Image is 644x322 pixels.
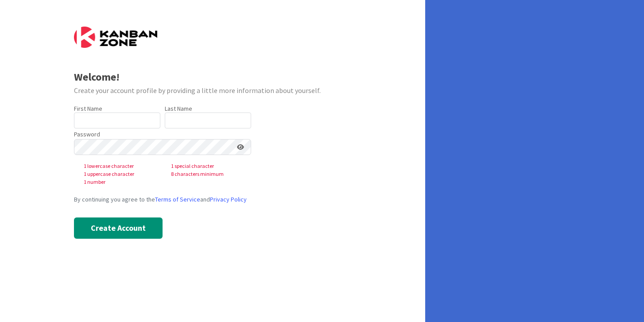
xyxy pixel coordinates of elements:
[164,162,251,170] span: 1 special character
[74,105,102,113] label: First Name
[77,178,164,186] span: 1 number
[155,195,200,203] a: Terms of Service
[74,195,352,204] div: By continuing you agree to the and
[74,85,352,96] div: Create your account profile by providing a little more information about yourself.
[164,170,251,178] span: 8 characters minimum
[165,105,192,113] label: Last Name
[74,27,157,48] img: Kanban Zone
[74,130,100,139] label: Password
[74,69,352,85] div: Welcome!
[77,162,164,170] span: 1 lowercase character
[77,170,164,178] span: 1 uppercase character
[210,195,247,203] a: Privacy Policy
[74,217,163,239] button: Create Account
